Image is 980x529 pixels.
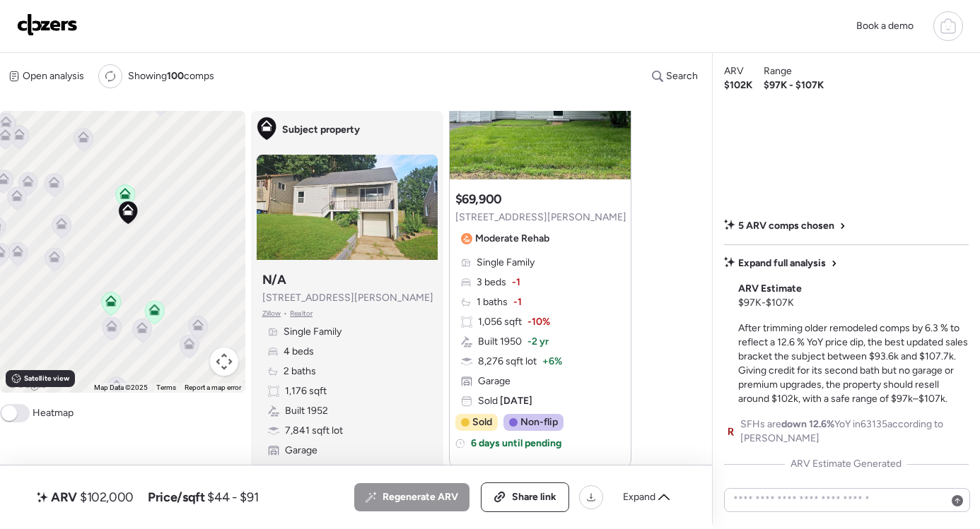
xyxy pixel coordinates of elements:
span: 3 beds [477,275,506,290]
span: 1,176 sqft [285,384,327,398]
span: Garage [285,444,317,458]
span: $97K - $107K [764,78,824,93]
span: -2 yr [527,335,549,349]
span: [STREET_ADDRESS][PERSON_NAME] [455,210,626,225]
span: Price/sqft [148,489,204,506]
span: 2 baths [284,364,316,379]
a: Open this area in Google Maps (opens a new window) [4,374,50,393]
span: 100 [167,70,184,82]
span: [DATE] [498,395,532,407]
button: Map camera controls [210,347,238,376]
a: Report a map error [185,384,241,391]
span: 7,841 sqft lot [285,424,343,438]
span: 4 beds [284,345,314,359]
a: Terms [156,384,176,391]
span: $102K [724,78,752,93]
span: Open analysis [23,69,84,83]
span: $97K - $107K [738,296,794,310]
img: Google [4,374,50,393]
span: ARV Estimate Generated [791,457,902,471]
span: -1 [512,275,520,290]
span: • [284,308,287,319]
span: Heatmap [33,406,74,420]
span: Garage [478,374,511,388]
span: Realtor [290,308,313,319]
span: $102,000 [80,489,134,506]
span: ARV Estimate [738,282,802,296]
span: Search [666,69,698,83]
span: 6 days until pending [471,436,561,451]
span: Sold [472,415,492,429]
span: Map Data ©2025 [94,384,148,391]
span: 5 ARV comps chosen [738,219,834,233]
span: -1 [513,295,522,309]
span: Subject property [282,123,360,137]
span: Zillow [262,308,281,319]
span: Non-flip [520,415,558,429]
span: Range [764,64,792,78]
span: Single Family [284,325,342,339]
span: 1,056 sqft [478,315,522,329]
span: Showing comps [128,69,214,83]
span: Satellite view [24,373,69,384]
span: Regenerate ARV [383,490,458,504]
span: After trimming older remodeled comps by 6.3 % to reflect a 12.6 % YoY price dip, the best updated... [738,322,968,405]
img: Logo [17,13,78,36]
span: SFHs are YoY in 63135 according to [PERSON_NAME] [740,417,969,446]
span: -10% [527,315,550,329]
span: Expand [623,490,655,504]
span: ARV [51,489,77,506]
span: Expand full analysis [738,256,826,271]
span: $44 - $91 [207,489,258,506]
span: Moderate Rehab [475,232,549,246]
span: ARV [724,64,744,78]
span: [STREET_ADDRESS][PERSON_NAME] [262,291,433,305]
span: Built 1952 [285,404,328,418]
span: Re-run report [80,92,141,106]
span: Built 1950 [478,335,522,349]
span: down 12.6% [781,418,834,430]
h3: $69,900 [455,191,502,208]
span: Book a demo [856,20,914,32]
span: + 6% [542,355,562,369]
span: Sold [478,394,532,408]
span: 8,276 sqft lot [478,355,537,369]
h3: N/A [262,271,286,288]
span: 1 baths [477,295,508,309]
span: Single Family [477,256,535,270]
span: Share link [512,490,556,504]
